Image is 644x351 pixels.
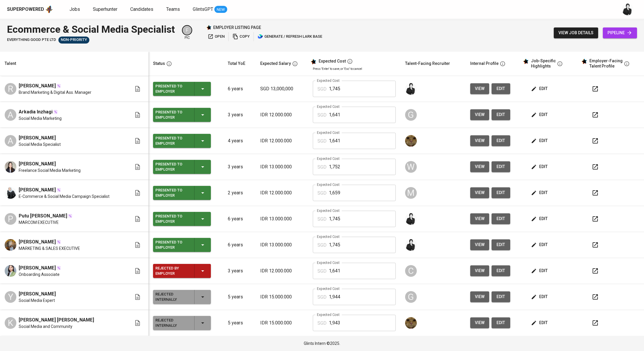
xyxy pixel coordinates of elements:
[492,265,510,276] a: edit
[558,29,593,37] span: view job details
[496,137,506,144] span: edit
[532,215,548,222] span: edit
[19,272,60,277] span: Onboarding Associate
[475,215,485,222] span: view
[530,317,550,328] button: edit
[155,212,190,225] div: Presented to Employer
[492,83,510,94] a: edit
[530,161,550,172] button: edit
[19,108,53,115] span: Arkadia Inzhagi
[492,239,510,250] button: edit
[532,85,548,92] span: edit
[475,85,485,92] span: view
[470,239,489,250] button: view
[496,215,506,222] span: edit
[5,317,16,329] div: K
[260,85,303,92] p: SGD 13,000,000
[492,187,510,198] button: edit
[153,290,211,304] button: Rejected Internally
[492,135,510,146] a: edit
[405,60,450,67] div: Talent-Facing Recruiter
[153,264,211,278] button: Rejected by Employer
[228,111,251,118] p: 3 years
[19,245,80,251] span: MARKETING & SALES EXECUTIVE
[153,82,211,96] button: Presented to Employer
[19,115,62,121] span: Social Media Marketing
[258,33,322,40] span: generate / refresh lark base
[554,27,598,38] button: view job details
[7,22,175,37] div: Ecommerce & Social Media Specialist
[470,83,489,94] button: view
[317,86,327,93] p: SGD
[70,6,81,13] a: Jobs
[492,161,510,172] button: edit
[319,59,346,64] div: Expected Cost
[19,238,56,245] span: [PERSON_NAME]
[496,293,506,300] span: edit
[68,214,72,218] img: magic_wand.svg
[405,239,417,251] img: medwi@glints.com
[475,267,485,274] span: view
[310,59,316,65] img: glints_star.svg
[496,163,506,170] span: edit
[193,6,227,13] a: GlintsGPT NEW
[232,33,250,40] span: copy
[45,5,53,14] img: app logo
[531,58,556,69] div: Job-Specific Highlights
[56,84,61,88] img: magic_wand.svg
[213,25,261,30] p: employer listing page
[475,293,485,300] span: view
[530,187,550,198] button: edit
[58,37,89,44] div: Sufficient Talents in Pipeline
[182,25,192,40] div: pic
[228,215,251,222] p: 6 years
[256,32,324,41] button: lark generate / refresh lark base
[5,83,16,95] div: R
[228,319,251,326] p: 5 years
[19,298,55,303] span: Social Media Expert
[475,241,485,248] span: view
[492,317,510,328] a: edit
[193,6,213,12] span: GlintsGPT
[317,294,327,301] p: SGD
[19,317,94,324] span: [PERSON_NAME] [PERSON_NAME]
[530,291,550,302] button: edit
[530,109,550,120] button: edit
[260,241,303,248] p: IDR 13.000.000
[470,213,489,224] button: view
[19,186,56,193] span: [PERSON_NAME]
[260,163,303,170] p: IDR 13.000.000
[317,320,327,327] p: SGD
[19,324,72,329] span: Social Media and Community
[405,83,417,95] img: medwi@glints.com
[523,58,529,64] img: glints_star.svg
[182,25,192,35] div: F
[56,266,61,270] img: magic_wand.svg
[530,239,550,250] button: edit
[317,216,327,223] p: SGD
[166,6,180,12] span: Teams
[475,319,485,326] span: view
[405,161,417,173] div: W
[405,109,417,121] div: G
[492,213,510,224] button: edit
[496,241,506,248] span: edit
[208,33,225,40] span: open
[260,189,303,196] p: IDR 12.000.000
[532,319,548,326] span: edit
[214,7,227,13] span: NEW
[153,186,211,200] button: Presented to Employer
[405,187,417,199] div: M
[19,134,56,141] span: [PERSON_NAME]
[603,27,637,38] a: pipeline
[317,242,327,249] p: SGD
[70,6,80,12] span: Jobs
[5,265,16,277] img: Mahevi Kayadoe
[317,268,327,275] p: SGD
[153,60,165,67] div: Status
[93,6,117,12] span: Superhunter
[130,6,155,13] a: Candidates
